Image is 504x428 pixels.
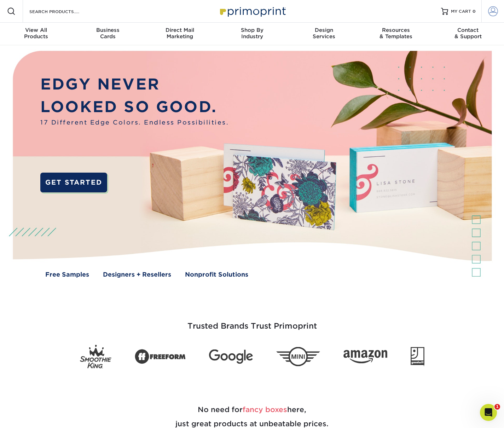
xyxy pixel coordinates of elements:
[432,23,504,45] a: Contact& Support
[144,27,216,33] span: Direct Mail
[40,96,229,118] p: LOOKED SO GOOD.
[480,404,497,421] iframe: Intercom live chat
[494,404,500,410] span: 1
[360,27,432,40] div: & Templates
[185,270,248,279] a: Nonprofit Solutions
[360,23,432,45] a: Resources& Templates
[40,173,107,192] a: GET STARTED
[243,405,287,414] span: fancy boxes
[216,23,288,45] a: Shop ByIndustry
[40,73,229,96] p: EDGY NEVER
[40,118,229,127] span: 17 Different Edge Colors. Endless Possibilities.
[72,27,144,40] div: Cards
[276,347,320,366] img: Mini
[209,349,253,364] img: Google
[288,27,360,40] div: Services
[72,27,144,33] span: Business
[72,23,144,45] a: BusinessCards
[144,27,216,40] div: Marketing
[288,27,360,33] span: Design
[216,27,288,33] span: Shop By
[432,27,504,33] span: Contact
[103,270,171,279] a: Designers + Resellers
[360,27,432,33] span: Resources
[144,23,216,45] a: Direct MailMarketing
[45,270,89,279] a: Free Samples
[29,7,98,16] input: SEARCH PRODUCTS.....
[343,350,387,364] img: Amazon
[432,27,504,40] div: & Support
[217,4,288,19] img: Primoprint
[135,346,186,368] img: Freeform
[288,23,360,45] a: DesignServices
[80,345,111,369] img: Smoothie King
[411,347,424,366] img: Goodwill
[45,305,459,339] h3: Trusted Brands Trust Primoprint
[216,27,288,40] div: Industry
[473,9,476,14] span: 0
[451,8,471,15] span: MY CART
